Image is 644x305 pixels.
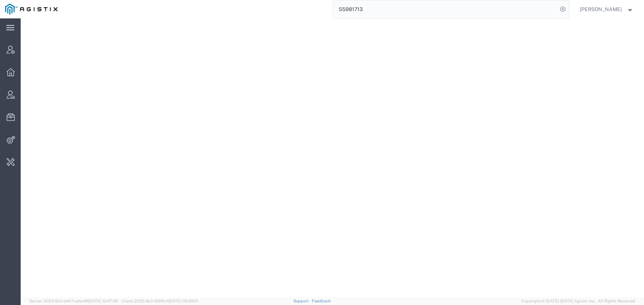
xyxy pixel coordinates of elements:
[88,299,118,303] span: [DATE] 10:47:06
[168,299,198,303] span: [DATE] 09:39:01
[333,0,558,18] input: Search for shipment number, reference number
[5,4,58,15] img: logo
[30,299,118,303] span: Server: 2025.19.0-d447cefac8f
[293,299,312,303] a: Support
[21,18,644,297] iframe: To enrich screen reader interactions, please activate Accessibility in Grammarly extension settings
[121,299,198,303] span: Client: 2025.19.0-129fbcf
[579,5,634,14] button: [PERSON_NAME]
[521,298,635,304] span: Copyright © [DATE]-[DATE] Agistix Inc., All Rights Reserved
[580,5,622,13] span: Jenneffer Jahraus
[312,299,331,303] a: Feedback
